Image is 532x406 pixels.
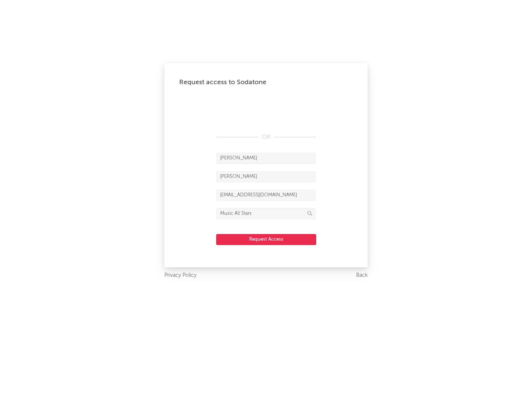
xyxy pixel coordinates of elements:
button: Request Access [216,234,316,245]
input: Last Name [216,171,316,182]
a: Back [356,271,368,280]
input: Division [216,208,316,219]
a: Privacy Policy [164,271,197,280]
div: Request access to Sodatone [179,78,353,87]
div: OR [216,133,316,142]
input: Email [216,190,316,201]
input: First Name [216,153,316,164]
